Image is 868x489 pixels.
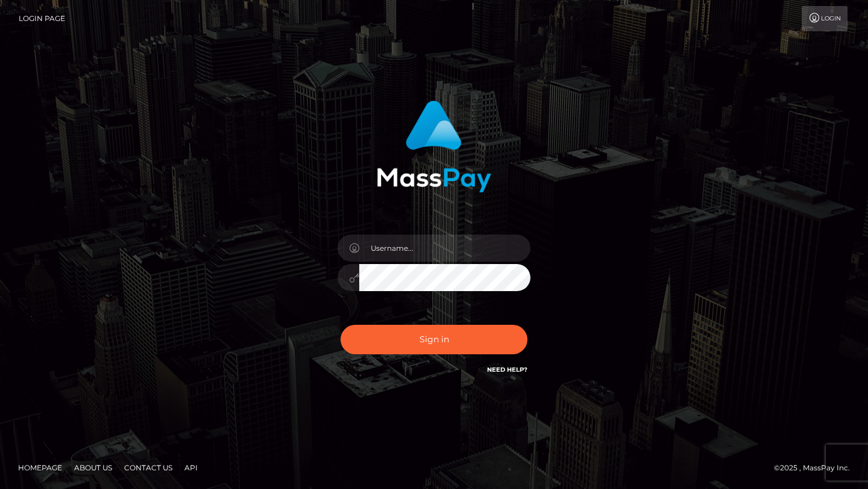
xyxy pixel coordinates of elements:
a: Login Page [19,6,65,31]
a: API [180,458,203,477]
img: MassPay Login [377,100,491,192]
div: © 2025 , MassPay Inc. [774,461,859,475]
a: About Us [69,458,117,477]
button: Sign in [341,325,527,354]
a: Need Help? [487,366,527,374]
a: Login [802,6,848,31]
input: Username... [359,235,530,262]
a: Contact Us [119,458,177,477]
a: Homepage [13,458,67,477]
